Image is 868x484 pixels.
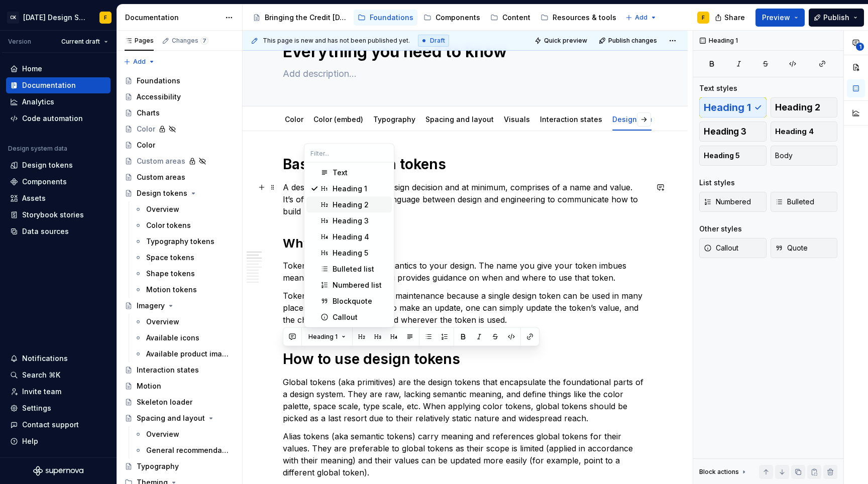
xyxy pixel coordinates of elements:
textarea: Everything you need to know [281,40,645,64]
div: Imagery [137,301,165,311]
a: Motion [121,378,238,394]
button: Help [6,433,111,449]
span: Numbered [704,197,751,207]
div: Heading 4 [333,232,369,242]
span: Heading 5 [704,151,740,161]
p: Global tokens (aka primitives) are the design tokens that encapsulate the foundational parts of a... [283,376,647,424]
a: Settings [6,400,111,416]
a: Color (embed) [313,115,363,124]
button: Search ⌘K [6,367,111,383]
button: Numbered [699,192,767,212]
div: Custom areas [137,156,185,166]
a: Typography tokens [130,233,238,250]
div: Available product imagery [146,349,229,359]
div: Motion [137,381,161,391]
div: Skeleton loader [137,397,192,407]
div: Shape tokens [146,269,195,279]
div: Storybook stories [22,210,84,220]
div: Page tree [249,8,620,28]
a: Visuals [504,115,530,124]
a: Custom areas [121,153,238,169]
div: F [104,14,107,22]
div: Text [333,168,348,178]
a: Components [6,174,111,190]
div: Contact support [22,420,79,430]
a: Assets [6,190,111,206]
div: Heading 3 [333,216,369,226]
button: Current draft [57,35,113,49]
div: List styles [699,178,735,188]
a: General recommendations [130,442,238,458]
div: Bringing the Credit [DATE] brand to life across products [265,13,348,23]
div: Blockquote [333,296,372,306]
div: Filter... [304,163,394,327]
a: Typography [373,115,415,124]
div: Color [137,124,155,134]
div: Available icons [146,333,199,343]
span: Preview [762,13,790,23]
span: Callout [704,243,738,253]
div: Heading 2 [333,200,369,210]
div: Visuals [500,108,534,130]
div: Data sources [22,226,69,236]
div: Design tokens [22,160,73,170]
div: Heading 1 [333,184,367,194]
button: Quick preview [531,34,592,48]
div: Content [502,13,530,23]
button: Callout [699,238,767,258]
div: Design tokens [608,108,667,130]
div: Overview [146,204,179,214]
a: Space tokens [130,250,238,266]
button: Publish changes [596,34,662,48]
a: Foundations [354,10,417,26]
div: Search ⌘K [22,370,60,380]
button: Body [771,146,838,166]
div: Overview [146,429,179,439]
a: Design tokens [6,157,111,173]
div: Changes [172,37,208,45]
button: Heading 5 [699,146,767,166]
button: Share [710,9,751,27]
h1: Basics of design tokens [283,155,647,173]
span: Quick preview [544,37,587,45]
a: Code automation [6,110,111,127]
span: Body [775,151,793,161]
a: Skeleton loader [121,394,238,410]
div: General recommendations [146,445,229,455]
a: Documentation [6,77,111,93]
a: Charts [121,105,238,121]
div: Notifications [22,353,68,364]
span: Current draft [61,38,100,46]
a: Design tokens [612,115,663,124]
div: Overview [146,317,179,327]
a: Accessibility [121,89,238,105]
div: Bulleted list [333,264,374,274]
button: Quote [771,238,838,258]
p: Alias tokens (aka semantic tokens) carry meaning and references global tokens for their values. T... [283,430,647,478]
div: Callout [333,312,358,322]
div: [DATE] Design System [23,13,87,23]
a: Foundations [121,73,238,89]
input: Filter... [304,144,394,162]
div: Typography [369,108,419,130]
div: Design system data [8,145,67,153]
div: Foundations [370,13,413,23]
span: Add [635,14,647,22]
a: Home [6,61,111,77]
a: Invite team [6,384,111,400]
a: Color [121,121,238,137]
div: Interaction states [137,365,199,375]
svg: Supernova Logo [33,466,83,476]
a: Interaction states [540,115,602,124]
div: Analytics [22,97,54,107]
a: Content [486,10,534,26]
div: Interaction states [536,108,606,130]
button: Heading 3 [699,122,767,142]
a: Color tokens [130,217,238,233]
span: This page is new and has not been published yet. [263,37,410,45]
span: Share [724,13,745,23]
button: Heading 2 [771,97,838,117]
a: Available product imagery [130,346,238,362]
button: Bulleted [771,192,838,212]
div: Typography [137,461,179,471]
